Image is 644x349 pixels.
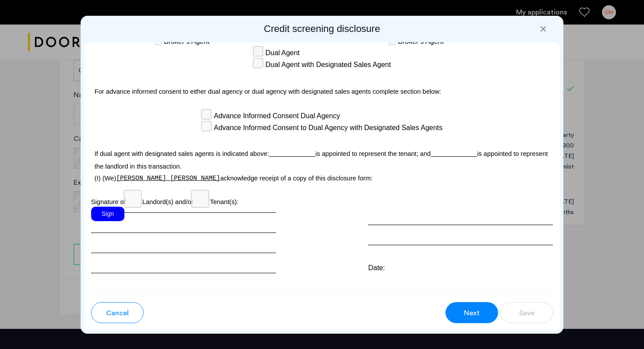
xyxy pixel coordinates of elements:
span: [PERSON_NAME] [PERSON_NAME] [116,175,220,182]
span: Save [519,308,534,318]
span: Advance Informed Consent Dual Agency [214,111,340,121]
span: Advance Informed Consent to Dual Agency with Designated Sales Agents [214,123,442,133]
p: Signature of Landord(s) and/or Tenant(s): [91,192,553,207]
span: Next [464,308,480,318]
p: For advance informed consent to either dual agency or dual agency with designated sales agents co... [91,80,553,101]
span: Broker’s Agent [398,36,443,47]
span: Broker’s Agent [164,36,209,47]
button: button [500,302,553,323]
div: Date: [368,263,553,273]
span: Dual Agent with Designated Sales Agent [265,60,391,70]
div: Sign [91,207,124,221]
p: If dual agent with designated sales agents is indicated above: is appointed to represent the tena... [91,143,553,173]
p: (I) (We) acknowledge receipt of a copy of this disclosure form: [91,173,553,183]
button: button [446,302,498,323]
span: Cancel [106,308,129,318]
h2: Credit screening disclosure [84,23,560,35]
span: Dual Agent [265,48,300,58]
button: button [91,302,144,323]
